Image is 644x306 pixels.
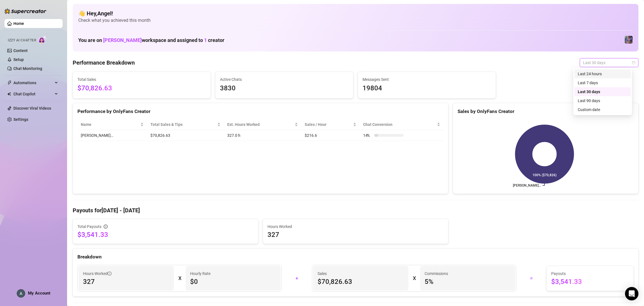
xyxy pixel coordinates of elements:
[77,253,634,261] div: Breakdown
[7,81,12,85] span: thunderbolt
[28,291,50,296] span: My Account
[13,117,28,122] a: Settings
[204,37,207,43] span: 1
[625,36,633,44] img: Jaylie
[77,108,444,115] div: Performance by OnlyFans Creator
[77,130,147,141] td: [PERSON_NAME]…
[301,130,360,141] td: $216.6
[425,277,511,286] span: 5 %
[220,83,349,94] span: 3830
[578,71,628,77] div: Last 24 hours
[574,78,631,87] div: Last 7 days
[363,76,491,83] span: Messages Sent
[574,105,631,114] div: Custom date
[363,83,491,94] span: 19804
[150,121,216,128] span: Total Sales & Tips
[363,132,372,138] span: 14 %
[190,277,276,286] span: $0
[220,76,349,83] span: Active Chats
[574,96,631,105] div: Last 90 days
[108,272,112,276] span: info-circle
[363,121,436,128] span: Chat Conversion
[78,10,633,17] h4: 👋 Hey, Angel !
[77,76,206,83] span: Total Sales
[13,66,42,71] a: Chat Monitoring
[305,121,352,128] span: Sales / Hour
[583,58,635,67] span: Last 30 days
[625,287,638,300] div: Open Intercom Messenger
[574,87,631,96] div: Last 30 days
[458,108,634,115] div: Sales by OnlyFans Creator
[318,277,404,286] span: $70,826.63
[77,119,147,130] th: Name
[318,270,404,277] span: Sales
[267,230,444,239] span: 327
[17,289,25,297] img: ACg8ocIpWzLmD3A5hmkSZfBJcT14Fg8bFGaqbLo-Z0mqyYAWwTjPNSU=s96-c
[227,121,293,128] div: Est. Hours Worked
[413,274,416,283] div: X
[578,98,628,104] div: Last 90 days
[83,270,112,277] span: Hours Worked
[38,36,47,44] img: AI Chatter
[632,61,635,64] span: calendar
[83,277,169,286] span: 327
[73,59,135,67] h4: Performance Breakdown
[77,230,254,239] span: $3,541.33
[7,92,11,96] img: Chat Copilot
[78,17,633,23] span: Check what you achieved this month
[81,121,139,128] span: Name
[13,106,51,110] a: Discover Viral Videos
[104,225,108,229] span: info-circle
[513,183,541,187] text: [PERSON_NAME]…
[578,107,628,113] div: Custom date
[78,37,224,43] h1: You are on workspace and assigned to creator
[520,274,543,283] div: =
[551,277,629,286] span: $3,541.33
[578,89,628,95] div: Last 30 days
[13,48,28,53] a: Content
[103,37,142,43] span: [PERSON_NAME]
[425,270,448,277] article: Commissions
[13,78,53,87] span: Automations
[147,119,224,130] th: Total Sales & Tips
[8,38,36,43] span: Izzy AI Chatter
[190,270,210,277] article: Hourly Rate
[73,206,638,214] h4: Payouts for [DATE] - [DATE]
[301,119,360,130] th: Sales / Hour
[285,274,309,283] div: +
[578,80,628,86] div: Last 7 days
[574,69,631,78] div: Last 24 hours
[13,57,24,62] a: Setup
[551,270,629,277] span: Payouts
[77,83,206,94] span: $70,826.63
[178,274,181,283] div: X
[4,8,46,14] img: logo-BBDzfeDw.svg
[77,223,101,230] span: Total Payouts
[360,119,444,130] th: Chat Conversion
[147,130,224,141] td: $70,826.63
[13,21,24,26] a: Home
[267,223,444,230] span: Hours Worked
[13,90,53,98] span: Chat Copilot
[224,130,301,141] td: 327.0 h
